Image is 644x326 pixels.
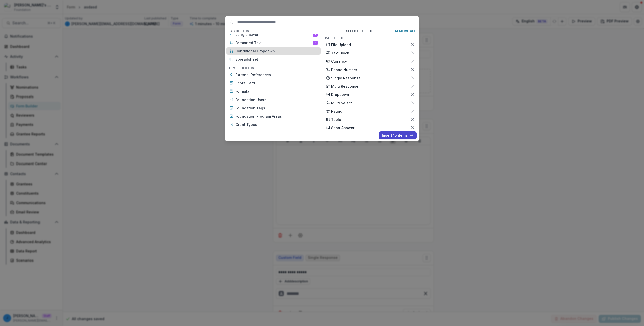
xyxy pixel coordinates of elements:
p: Table [331,117,411,122]
h4: Basic Fields [226,28,321,34]
p: Foundation Tags [235,105,318,111]
p: Rating [331,109,411,114]
h4: Temelio Fields [226,65,321,71]
p: Remove All [395,29,416,33]
p: Selected Fields [325,29,395,33]
h4: Basic Fields [323,35,418,41]
p: Multi Response [331,84,411,89]
p: File Upload [331,42,411,47]
p: Single Response [331,75,411,81]
p: Foundation Program Areas [235,114,318,119]
p: Formatted Text [235,40,313,45]
p: Spreadsheet [235,57,318,62]
p: Multi Select [331,100,411,106]
button: Insert 15 items [379,131,417,139]
p: Formula [235,89,318,94]
p: Short Answer [331,125,411,131]
p: Phone Number [331,67,411,72]
p: Foundation Users [235,97,318,102]
p: Grant Types [235,122,318,127]
p: External References [235,72,318,77]
p: Score Card [235,80,318,86]
p: Conditional Dropdown [235,48,318,54]
p: Dropdown [331,92,411,97]
p: Currency [331,59,411,64]
p: Long answer [235,32,313,37]
p: Text Block [331,50,411,56]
